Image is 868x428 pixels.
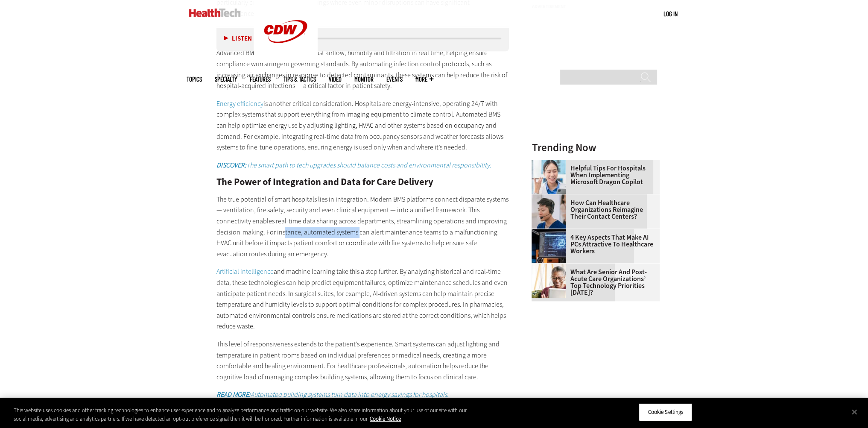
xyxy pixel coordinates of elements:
[532,165,655,185] a: Helpful Tips for Hospitals When Implementing Microsoft Dragon Copilot
[283,76,316,82] a: Tips & Tactics
[254,56,318,65] a: CDW
[532,269,655,296] a: What Are Senior and Post-Acute Care Organizations’ Top Technology Priorities [DATE]?
[532,234,655,255] a: 4 Key Aspects That Make AI PCs Attractive to Healthcare Workers
[187,76,202,82] span: Topics
[329,76,342,82] a: Video
[532,13,660,120] iframe: advertisement
[386,76,403,82] a: Events
[216,266,509,332] p: and machine learning take this a step further. By analyzing historical and real-time data, these ...
[216,161,246,170] strong: DISCOVER:
[370,415,401,422] a: More information about your privacy
[663,9,678,18] div: User menu
[216,267,274,276] a: Artificial intelligence
[216,177,509,187] h2: The Power of Integration and Data for Care Delivery
[532,194,570,201] a: Healthcare contact center
[532,160,566,194] img: Doctor using phone to dictate to tablet
[216,390,449,399] a: READ MORE:Automated building systems turn data into energy savings for hospitals.
[532,142,660,153] h3: Trending Now
[216,339,509,382] p: This level of responsiveness extends to the patient’s experience. Smart systems can adjust lighti...
[415,76,433,82] span: More
[216,390,251,399] strong: READ MORE:
[532,264,566,298] img: Older person using tablet
[639,403,692,421] button: Cookie Settings
[663,10,678,18] a: Log in
[189,9,241,17] img: Home
[216,390,449,399] em: Automated building systems turn data into energy savings for hospitals.
[216,161,491,170] em: The smart path to tech upgrades should balance costs and environmental responsibility.
[250,76,271,82] a: Features
[216,99,263,108] a: Energy efficiency
[216,194,509,260] p: The true potential of smart hospitals lies in integration. Modern BMS platforms connect disparate...
[532,194,566,229] img: Healthcare contact center
[845,402,864,421] button: Close
[532,264,570,270] a: Older person using tablet
[532,229,566,263] img: Desktop monitor with brain AI concept
[532,160,570,167] a: Doctor using phone to dictate to tablet
[532,199,655,220] a: How Can Healthcare Organizations Reimagine Their Contact Centers?
[14,406,477,423] div: This website uses cookies and other tracking technologies to enhance user experience and to analy...
[216,98,509,153] p: is another critical consideration. Hospitals are energy-intensive, operating 24/7 with complex sy...
[532,229,570,236] a: Desktop monitor with brain AI concept
[216,161,491,170] a: DISCOVER:The smart path to tech upgrades should balance costs and environmental responsibility.
[215,76,237,82] span: Specialty
[354,76,374,82] a: MonITor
